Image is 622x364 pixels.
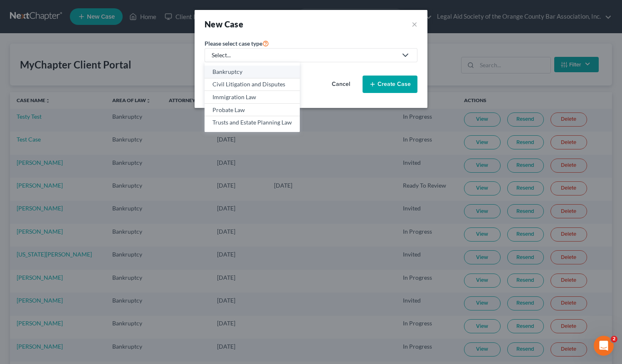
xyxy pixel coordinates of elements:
strong: New Case [205,19,243,29]
iframe: Intercom live chat [594,336,614,356]
span: 2 [611,336,617,342]
button: Create Case [363,76,417,93]
button: Cancel [323,76,359,93]
span: Please select case type [205,40,262,47]
div: Probate Law [212,106,292,114]
a: Immigration Law [205,91,300,104]
div: Civil Litigation and Disputes [212,80,292,88]
div: Select... [212,51,397,59]
a: Civil Litigation and Disputes [205,78,300,91]
a: Bankruptcy [205,66,300,78]
div: Immigration Law [212,93,292,101]
button: × [412,18,417,30]
a: Trusts and Estate Planning Law [205,116,300,129]
div: Trusts and Estate Planning Law [212,118,292,127]
a: Probate Law [205,104,300,117]
div: Bankruptcy [212,68,292,76]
